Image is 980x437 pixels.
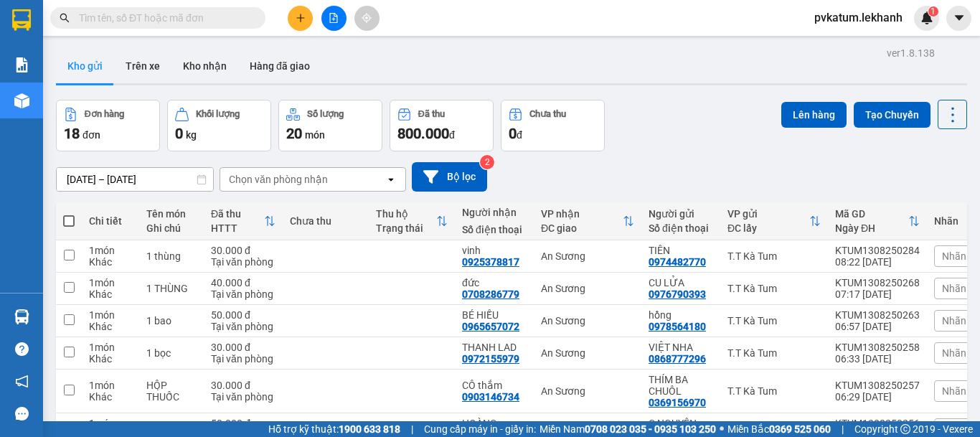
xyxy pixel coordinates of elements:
span: 0 [175,125,183,142]
span: món [305,129,325,141]
img: warehouse-icon [14,93,29,108]
div: 1 bọc [146,347,197,359]
div: Khác [89,288,132,300]
button: Lên hàng [781,102,847,128]
span: 800.000 [397,125,449,142]
div: đức [462,277,527,288]
div: Tại văn phòng [211,391,275,403]
span: plus [296,13,306,23]
div: 50.000 đ [211,309,275,321]
img: solution-icon [14,57,29,72]
div: Người nhận [462,207,527,218]
div: Tại văn phòng [211,256,275,268]
div: 0965657072 [462,321,519,332]
div: 06:33 [DATE] [835,353,920,365]
div: 07:17 [DATE] [835,288,920,300]
button: Khối lượng0kg [167,100,271,151]
span: file-add [329,13,339,23]
th: Toggle SortBy [828,202,927,240]
div: 0369156970 [649,397,706,408]
div: 30.000 đ [211,245,275,256]
div: Tên món [146,208,197,220]
div: THANH LAD [462,342,527,353]
button: Đơn hàng18đơn [56,100,160,151]
span: Hỗ trợ kỹ thuật: [268,421,400,437]
div: KTUM1308250268 [835,277,920,288]
span: Miền Bắc [727,421,831,437]
div: VP nhận [541,208,623,220]
div: CÔ thắm [462,380,527,391]
span: pvkatum.lekhanh [803,9,914,27]
th: Toggle SortBy [204,202,283,240]
span: | [842,421,844,437]
div: Đã thu [418,109,445,119]
th: Toggle SortBy [534,202,641,240]
div: 1 món [89,277,132,288]
span: 1 [930,6,936,17]
span: 0 [509,125,517,142]
div: 06:57 [DATE] [835,321,920,332]
img: warehouse-icon [14,309,29,324]
div: 08:22 [DATE] [835,256,920,268]
div: 1 món [89,380,132,391]
div: 30.000 đ [211,342,275,353]
strong: 0369 525 060 [769,423,831,435]
button: Chưa thu0đ [501,100,605,151]
div: 0708286779 [462,288,519,300]
div: Ngày ĐH [835,222,908,234]
div: Chọn văn phòng nhận [229,172,328,187]
span: đơn [83,129,100,141]
div: Số lượng [307,109,344,119]
span: 18 [64,125,80,142]
span: | [411,421,413,437]
button: Kho nhận [171,49,238,83]
div: Số điện thoại [649,222,713,234]
div: KTUM1308250258 [835,342,920,353]
button: Đã thu800.000đ [390,100,494,151]
div: KTUM1308250257 [835,380,920,391]
div: Mã GD [835,208,908,220]
div: T.T Kà Tum [727,283,821,294]
div: Tại văn phòng [211,321,275,332]
div: Khác [89,391,132,403]
div: ver 1.8.138 [887,45,935,61]
span: ... [497,418,506,429]
button: aim [354,6,380,31]
div: 30.000 đ [211,380,275,391]
svg: open [385,174,397,185]
th: Toggle SortBy [720,202,828,240]
div: Số điện thoại [462,224,527,235]
span: Nhãn [942,283,966,294]
span: Miền Nam [540,421,716,437]
button: Hàng đã giao [238,49,321,83]
span: đ [449,129,455,141]
div: Đã thu [211,208,264,220]
span: Nhãn [942,385,966,397]
strong: 1900 633 818 [339,423,400,435]
div: 50.000 đ [211,418,275,429]
div: 1 thùng [146,250,197,262]
div: VIỆT NHA [649,342,713,353]
button: Kho gửi [56,49,114,83]
div: Ghi chú [146,222,197,234]
sup: 2 [480,155,494,169]
div: 1 món [89,342,132,353]
span: caret-down [953,11,966,24]
sup: 1 [928,6,938,17]
div: ĐC lấy [727,222,809,234]
div: T.T Kà Tum [727,315,821,326]
div: An Sương [541,250,634,262]
th: Toggle SortBy [369,202,455,240]
div: T.T Kà Tum [727,385,821,397]
div: 0976790393 [649,288,706,300]
div: HTTT [211,222,264,234]
img: logo-vxr [12,9,31,31]
span: aim [362,13,372,23]
button: Bộ lọc [412,162,487,192]
span: đ [517,129,522,141]
div: An Sương [541,283,634,294]
div: An Sương [541,347,634,359]
span: search [60,13,70,23]
input: Select a date range. [57,168,213,191]
span: Cung cấp máy in - giấy in: [424,421,536,437]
